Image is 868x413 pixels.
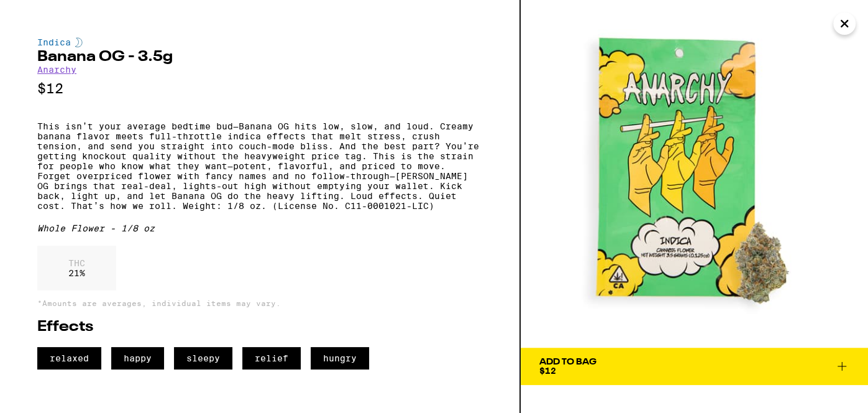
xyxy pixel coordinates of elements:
[37,37,482,47] div: Indica
[37,299,482,307] p: *Amounts are averages, individual items may vary.
[539,358,596,366] div: Add To Bag
[37,223,482,233] div: Whole Flower - 1/8 oz
[242,347,301,369] span: relief
[37,65,76,75] a: Anarchy
[833,12,856,35] button: Close
[539,366,556,376] span: $12
[37,121,482,211] p: This isn’t your average bedtime bud—Banana OG hits low, slow, and loud. Creamy banana flavor meet...
[37,320,482,335] h2: Effects
[37,347,101,369] span: relaxed
[7,9,89,19] span: Hi. Need any help?
[37,246,116,290] div: 21 %
[311,347,369,369] span: hungry
[521,348,868,385] button: Add To Bag$12
[37,81,482,96] p: $12
[75,37,83,47] img: indicaColor.svg
[68,258,85,268] p: THC
[111,347,164,369] span: happy
[37,50,482,65] h2: Banana OG - 3.5g
[174,347,232,369] span: sleepy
